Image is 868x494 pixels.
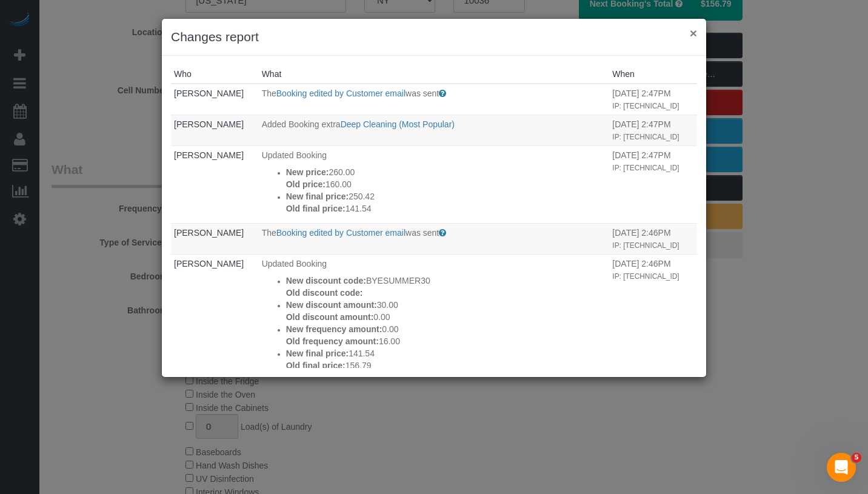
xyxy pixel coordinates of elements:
td: What [259,84,610,115]
strong: Old frequency amount: [286,336,379,346]
td: Who [171,223,259,254]
td: What [259,145,610,223]
small: IP: [TECHNICAL_ID] [612,272,679,281]
strong: New frequency amount: [286,324,382,334]
strong: Old discount amount: [286,312,374,322]
span: The [262,88,276,98]
a: [PERSON_NAME] [174,119,244,129]
td: When [609,145,697,223]
a: [PERSON_NAME] [174,150,244,160]
td: When [609,254,697,380]
a: [PERSON_NAME] [174,228,244,238]
td: Who [171,115,259,145]
span: Updated Booking [262,259,327,269]
p: 260.00 [286,166,607,178]
span: was sent [406,88,439,98]
td: What [259,254,610,380]
p: 160.00 [286,178,607,190]
p: 16.00 [286,335,607,347]
a: [PERSON_NAME] [174,259,244,269]
small: IP: [TECHNICAL_ID] [612,133,679,141]
button: × [690,27,697,39]
strong: New final price: [286,192,349,201]
td: What [259,223,610,254]
td: Who [171,145,259,223]
p: 250.42 [286,190,607,202]
p: 156.79 [286,359,607,372]
td: When [609,223,697,254]
strong: New discount amount: [286,300,377,310]
iframe: Intercom live chat [827,453,856,482]
p: BYESUMMER30 [286,275,607,287]
small: IP: [TECHNICAL_ID] [612,102,679,110]
strong: Old final price: [286,361,346,370]
strong: Old price: [286,179,326,189]
strong: Old discount code: [286,288,363,298]
td: When [609,84,697,115]
p: 0.00 [286,323,607,335]
p: 141.54 [286,202,607,215]
span: was sent [406,228,439,238]
th: Who [171,65,259,84]
small: IP: [TECHNICAL_ID] [612,164,679,172]
a: Booking edited by Customer email [276,228,406,238]
small: IP: [TECHNICAL_ID] [612,241,679,250]
span: The [262,228,276,238]
span: Added Booking extra [262,119,341,129]
span: 5 [852,453,861,462]
a: Booking edited by Customer email [276,88,406,98]
td: What [259,115,610,145]
td: Who [171,254,259,380]
p: 141.54 [286,347,607,359]
h3: Changes report [171,28,697,46]
sui-modal: Changes report [162,19,706,377]
span: Updated Booking [262,150,327,160]
td: Who [171,84,259,115]
p: 0.00 [286,311,607,323]
strong: New discount code: [286,276,366,285]
th: What [259,65,610,84]
td: When [609,115,697,145]
p: 30.00 [286,299,607,311]
strong: Old final price: [286,204,346,213]
th: When [609,65,697,84]
a: [PERSON_NAME] [174,88,244,98]
a: Deep Cleaning (Most Popular) [341,119,455,129]
strong: New price: [286,167,329,177]
strong: New final price: [286,349,349,358]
